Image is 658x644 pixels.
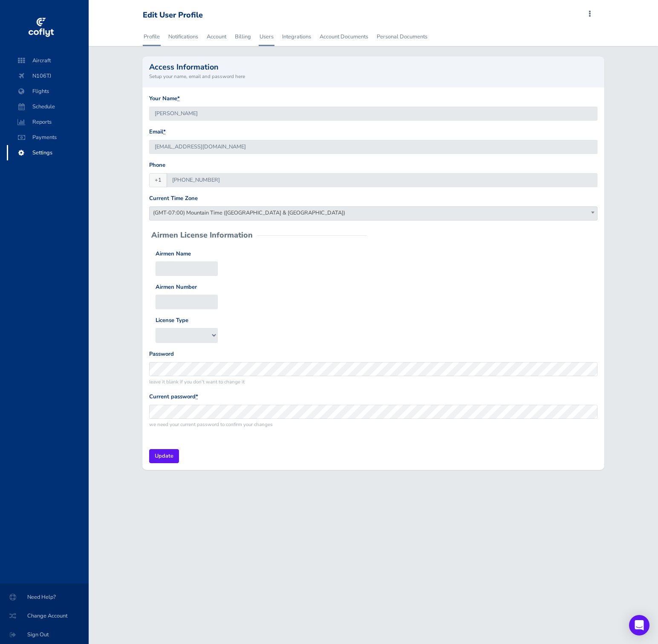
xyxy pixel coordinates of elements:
span: Payments [15,130,80,145]
span: Settings [15,145,80,160]
a: Personal Documents [376,27,428,46]
span: (GMT-07:00) Mountain Time (US & Canada) [150,207,597,219]
label: Airmen Name [156,249,191,258]
span: Aircraft [15,53,80,68]
a: Account Documents [319,27,369,46]
a: Notifications [167,27,199,46]
small: leave it blank if you don't want to change it [149,378,597,386]
label: Phone [149,161,165,170]
abbr: required [163,128,166,136]
span: Reports [15,114,80,130]
a: Integrations [281,27,312,46]
span: Sign Out [10,627,78,642]
a: Profile [143,27,161,46]
label: License Type [156,316,188,325]
span: (GMT-07:00) Mountain Time (US & Canada) [149,206,597,220]
img: coflyt logo [27,15,55,41]
span: Change Account [10,608,78,624]
div: Edit User Profile [143,11,203,20]
small: Setup your name, email and password here [149,73,597,80]
label: Current password [149,392,198,401]
span: N106TJ [15,68,80,84]
span: Flights [15,84,80,99]
input: Update [149,449,179,463]
small: we need your current password to confirm your changes [149,421,597,428]
a: Account [206,27,227,46]
span: Need Help? [10,589,78,605]
a: Users [259,27,274,46]
label: Current Time Zone [149,194,198,203]
h2: Access Information [149,63,597,71]
a: Billing [234,27,252,46]
div: Open Intercom Messenger [629,615,649,635]
abbr: required [196,393,198,400]
h2: Airmen License Information [151,231,253,239]
label: Password [149,350,174,359]
span: +1 [149,173,167,187]
abbr: required [177,95,180,102]
label: Airmen Number [156,283,197,292]
label: Email [149,128,166,136]
label: Your Name [149,94,180,103]
span: Schedule [15,99,80,114]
